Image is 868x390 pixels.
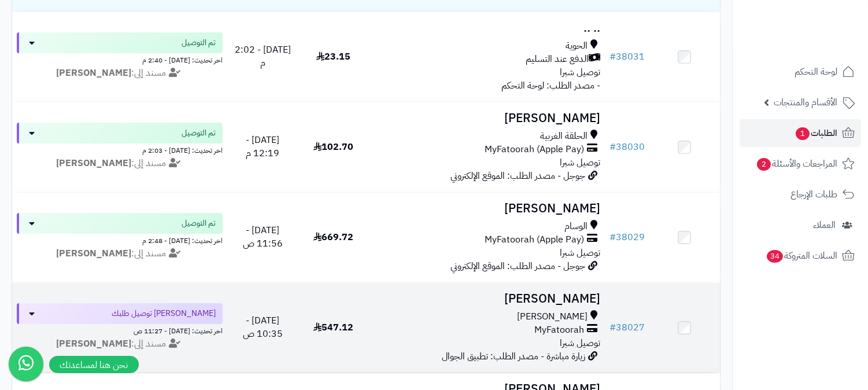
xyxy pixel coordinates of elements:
[485,233,584,246] span: MyFatoorah (Apple Pay)
[313,321,353,334] span: 547.12
[442,349,585,363] span: زيارة مباشرة - مصدر الطلب: تطبيق الجوال
[774,94,837,111] span: الأقسام والمنتجات
[813,217,836,233] span: العملاء
[789,9,857,33] img: logo-2.png
[740,181,861,208] a: طلبات الإرجاع
[795,64,837,80] span: لوحة التحكم
[566,39,588,53] span: الحوية
[560,65,600,79] span: توصيل شبرا
[112,308,216,319] span: [PERSON_NAME] توصيل طلبك
[610,230,616,244] span: #
[56,156,131,170] strong: [PERSON_NAME]
[796,127,810,140] span: 1
[374,112,600,125] h3: [PERSON_NAME]
[740,242,861,270] a: السلات المتروكة34
[374,292,600,306] h3: [PERSON_NAME]
[517,310,588,323] span: [PERSON_NAME]
[243,314,283,341] span: [DATE] - 10:35 ص
[374,21,600,35] h3: .. ..
[450,259,585,273] span: جوجل - مصدر الطلب: الموقع الإلكتروني
[485,143,584,156] span: MyFatoorah (Apple Pay)
[56,337,131,351] strong: [PERSON_NAME]
[8,67,231,80] div: مسند إلى:
[182,37,216,49] span: تم التوصيل
[450,169,585,183] span: جوجل - مصدر الطلب: الموقع الإلكتروني
[313,140,353,154] span: 102.70
[246,133,279,160] span: [DATE] - 12:19 م
[56,66,131,80] strong: [PERSON_NAME]
[8,247,231,260] div: مسند إلى:
[610,140,616,154] span: #
[526,53,589,66] span: الدفع عند التسليم
[795,125,837,141] span: الطلبات
[740,58,861,86] a: لوحة التحكم
[17,324,223,336] div: اخر تحديث: [DATE] - 11:27 ص
[560,336,600,350] span: توصيل شبرا
[564,220,588,233] span: الوسام
[182,218,216,229] span: تم التوصيل
[540,130,588,143] span: الحلقة الغربية
[243,223,283,251] span: [DATE] - 11:56 ص
[560,156,600,170] span: توصيل شبرا
[17,53,223,65] div: اخر تحديث: [DATE] - 2:40 م
[757,158,771,171] span: 2
[8,157,231,170] div: مسند إلى:
[740,119,861,147] a: الطلبات1
[610,50,645,64] a: #38031
[313,230,353,244] span: 669.72
[767,250,783,263] span: 34
[610,50,616,64] span: #
[766,248,837,264] span: السلات المتروكة
[182,127,216,139] span: تم التوصيل
[56,246,131,260] strong: [PERSON_NAME]
[740,211,861,239] a: العملاء
[369,12,605,102] td: - مصدر الطلب: لوحة التحكم
[610,230,645,244] a: #38029
[17,234,223,246] div: اخر تحديث: [DATE] - 2:48 م
[534,323,584,337] span: MyFatoorah
[235,43,291,70] span: [DATE] - 2:02 م
[756,156,837,172] span: المراجعات والأسئلة
[610,140,645,154] a: #38030
[374,202,600,215] h3: [PERSON_NAME]
[610,321,616,334] span: #
[791,186,837,203] span: طلبات الإرجاع
[740,150,861,178] a: المراجعات والأسئلة2
[560,246,600,260] span: توصيل شبرا
[316,50,350,64] span: 23.15
[8,337,231,351] div: مسند إلى:
[17,144,223,156] div: اخر تحديث: [DATE] - 2:03 م
[610,321,645,334] a: #38027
